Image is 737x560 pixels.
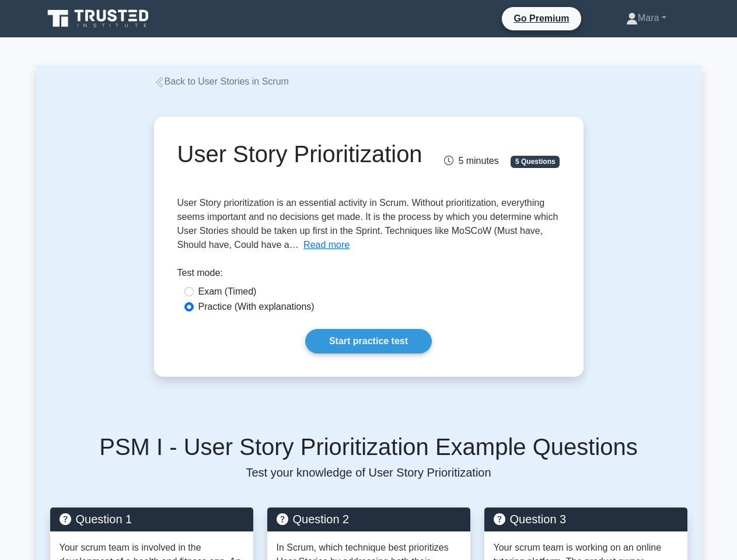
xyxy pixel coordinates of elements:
[511,156,560,167] span: 5 Questions
[598,6,694,30] a: Mara
[50,433,687,461] h5: PSM I - User Story Prioritization Example Questions
[198,300,315,314] label: Practice (With explanations)
[60,512,244,526] h5: Question 1
[154,76,289,86] a: Back to User Stories in Scrum
[177,140,428,168] h1: User Story Prioritization
[50,466,687,480] p: Test your knowledge of User Story Prioritization
[444,156,498,166] span: 5 minutes
[198,285,257,299] label: Exam (Timed)
[177,198,558,250] span: User Story prioritization is an essential activity in Scrum. Without prioritization, everything s...
[305,329,432,353] a: Start practice test
[303,238,350,252] button: Read more
[277,512,461,526] h5: Question 2
[494,512,678,526] h5: Question 3
[507,11,576,26] a: Go Premium
[177,266,560,285] div: Test mode:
